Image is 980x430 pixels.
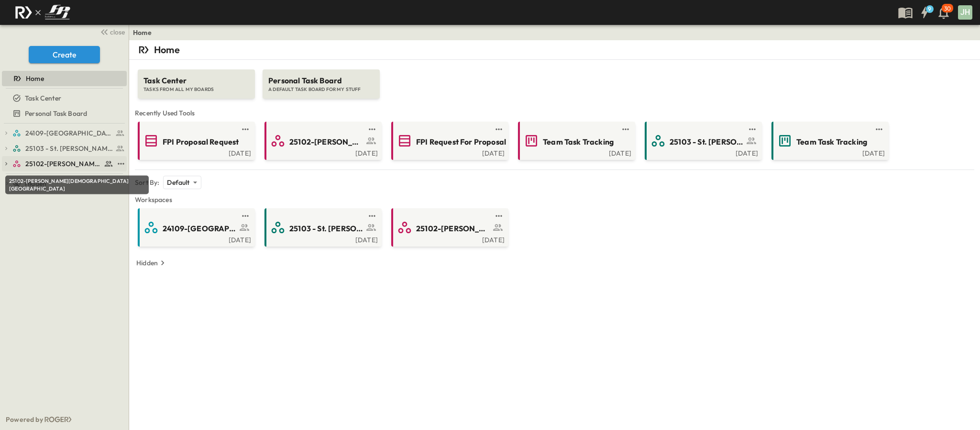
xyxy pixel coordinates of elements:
[2,91,125,105] a: Task Center
[240,210,251,222] button: test
[137,60,256,99] a: Task CenterTASKS FROM ALL MY BOARDS
[240,124,251,135] button: test
[167,178,189,187] p: Default
[12,126,125,140] a: 24109-St. Teresa of Calcutta Parish Hall
[958,5,972,20] div: JH
[143,75,249,86] span: Task Center
[268,75,374,86] span: Personal Task Board
[928,5,931,13] h6: 9
[25,128,113,138] span: 24109-St. Teresa of Calcutta Parish Hall
[96,25,127,38] button: close
[133,28,152,37] a: Home
[957,4,973,21] button: JH
[416,223,490,234] span: 25102-[PERSON_NAME][DEMOGRAPHIC_DATA][GEOGRAPHIC_DATA]
[25,93,61,103] span: Task Center
[543,136,614,147] span: Team Task Tracking
[140,133,251,148] a: FPI Proposal Request
[136,258,158,268] p: Hidden
[647,133,758,148] a: 25103 - St. [PERSON_NAME] Phase 2
[873,124,885,135] button: test
[140,235,251,243] a: [DATE]
[266,133,378,148] a: 25102-[PERSON_NAME][DEMOGRAPHIC_DATA][GEOGRAPHIC_DATA]
[493,210,505,222] button: test
[620,124,631,135] button: test
[266,148,378,156] a: [DATE]
[747,124,758,135] button: test
[163,136,239,147] span: FPI Proposal Request
[2,141,127,156] div: 25103 - St. [PERSON_NAME] Phase 2test
[944,5,951,12] p: 30
[773,133,885,148] a: Team Task Tracking
[2,125,127,141] div: 24109-St. Teresa of Calcutta Parish Halltest
[163,223,237,234] span: 24109-[GEOGRAPHIC_DATA][PERSON_NAME]
[2,72,125,85] a: Home
[393,220,505,235] a: 25102-[PERSON_NAME][DEMOGRAPHIC_DATA][GEOGRAPHIC_DATA]
[366,210,378,222] button: test
[135,108,974,118] span: Recently Used Tools
[266,235,378,243] a: [DATE]
[915,4,934,21] button: 9
[670,136,744,147] span: 25103 - St. [PERSON_NAME] Phase 2
[520,133,631,148] a: Team Task Tracking
[110,27,125,37] span: close
[520,148,631,156] a: [DATE]
[268,86,374,93] span: A DEFAULT TASK BOARD FOR MY STUFF
[26,74,44,83] span: Home
[416,136,506,147] span: FPI Request For Proposal
[140,220,251,235] a: 24109-[GEOGRAPHIC_DATA][PERSON_NAME]
[25,159,101,169] span: 25102-Christ The Redeemer Anglican Church
[266,220,378,235] a: 25103 - St. [PERSON_NAME] Phase 2
[133,28,157,37] nav: breadcrumbs
[154,43,180,57] p: Home
[366,124,378,135] button: test
[132,256,171,270] button: Hidden
[12,157,113,170] a: 25102-Christ The Redeemer Anglican Church
[262,60,381,99] a: Personal Task BoardA DEFAULT TASK BOARD FOR MY STUFF
[11,2,74,23] img: c8d7d1ed905e502e8f77bf7063faec64e13b34fdb1f2bdd94b0e311fc34f8000.png
[289,223,363,234] span: 25103 - St. [PERSON_NAME] Phase 2
[2,107,125,120] a: Personal Task Board
[2,156,127,171] div: 25102-Christ The Redeemer Anglican Churchtest
[289,136,363,147] span: 25102-[PERSON_NAME][DEMOGRAPHIC_DATA][GEOGRAPHIC_DATA]
[163,176,201,189] div: Default
[2,106,127,121] div: Personal Task Boardtest
[135,195,974,204] span: Workspaces
[5,176,149,194] div: 25102-[PERSON_NAME][DEMOGRAPHIC_DATA][GEOGRAPHIC_DATA]
[115,158,127,170] button: test
[25,144,113,153] span: 25103 - St. [PERSON_NAME] Phase 2
[796,136,867,147] span: Team Task Tracking
[143,86,249,93] span: TASKS FROM ALL MY BOARDS
[12,142,125,155] a: 25103 - St. [PERSON_NAME] Phase 2
[393,148,505,156] a: [DATE]
[647,148,758,156] a: [DATE]
[393,235,505,243] a: [DATE]
[29,46,100,63] button: Create
[140,148,251,156] a: [DATE]
[493,124,505,135] button: test
[393,133,505,148] a: FPI Request For Proposal
[773,148,885,156] a: [DATE]
[25,109,87,118] span: Personal Task Board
